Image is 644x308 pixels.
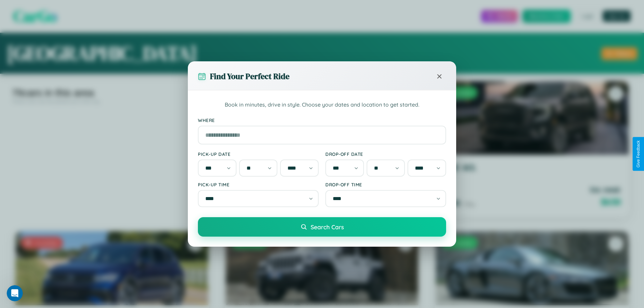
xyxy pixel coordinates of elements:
[198,101,446,109] p: Book in minutes, drive in style. Choose your dates and location to get started.
[198,151,319,157] label: Pick-up Date
[198,117,446,123] label: Where
[198,182,319,187] label: Pick-up Time
[325,151,446,157] label: Drop-off Date
[311,223,344,231] span: Search Cars
[325,182,446,187] label: Drop-off Time
[198,217,446,237] button: Search Cars
[210,71,289,82] h3: Find Your Perfect Ride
